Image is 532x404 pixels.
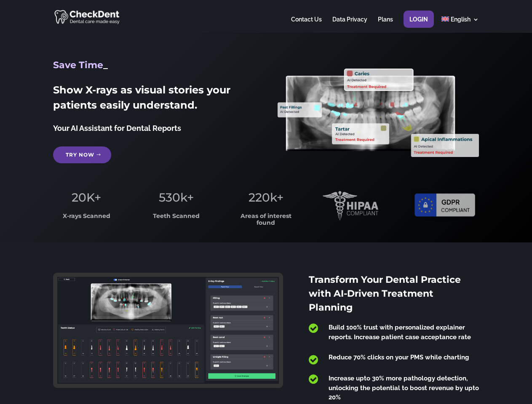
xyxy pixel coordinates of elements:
[278,69,479,157] img: X_Ray_annotated
[409,16,428,33] a: Login
[329,375,479,401] span: Increase upto 30% more pathology detection, unlocking the potential to boost revenue by upto 20%
[159,190,194,205] span: 530k+
[249,190,283,205] span: 220k+
[332,16,367,33] a: Data Privacy
[309,323,318,334] span: 
[441,16,479,33] a: English
[378,16,393,33] a: Plans
[53,82,254,117] h2: Show X-rays as visual stories your patients easily understand.
[53,59,103,71] span: Save Time
[54,8,120,25] img: CheckDent AI
[103,59,108,71] span: _
[233,213,299,230] h3: Areas of interest found
[329,324,471,341] span: Build 100% trust with personalized explainer reports. Increase patient case acceptance rate
[53,124,181,133] span: Your AI Assistant for Dental Reports
[451,16,471,23] span: English
[53,146,111,163] a: Try Now
[309,354,318,365] span: 
[291,16,322,33] a: Contact Us
[329,353,469,361] span: Reduce 70% clicks on your PMS while charting
[309,274,461,313] span: Transform Your Dental Practice with AI-Driven Treatment Planning
[72,190,101,205] span: 20K+
[309,374,318,385] span: 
